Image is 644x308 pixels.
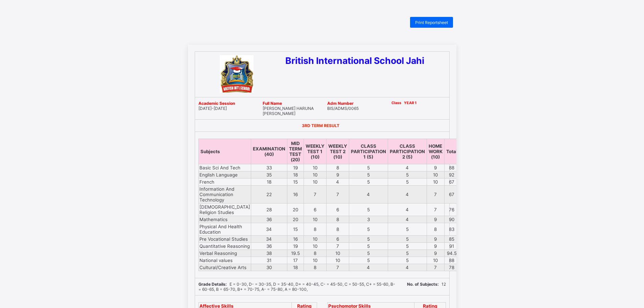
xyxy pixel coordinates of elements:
td: 3 [349,216,388,223]
td: 17 [287,257,304,264]
td: Mathematics [198,216,251,223]
span: [DATE]-[DATE] [198,106,227,111]
span: [PERSON_NAME] HARUNA [PERSON_NAME] [263,106,314,116]
b: Adm Number [327,101,354,106]
td: 5 [388,235,427,242]
th: CLASS PARTICIPATION 2 (5) [388,139,427,164]
td: 34 [251,235,287,242]
td: 4 [388,264,427,271]
td: Verbal Reasoning [198,250,251,257]
td: 20 [287,203,304,216]
td: 5 [349,203,388,216]
td: 10 [427,171,444,178]
td: Physical And Health Education [198,223,251,235]
td: 94.5 [444,250,459,257]
td: 5 [388,178,427,185]
td: 36 [251,242,287,250]
td: 15 [287,178,304,185]
td: 90 [444,216,459,223]
td: French [198,178,251,185]
b: 3RD TERM RESULT [302,123,339,128]
b: No. of Subjects: [407,282,439,287]
td: 7 [427,203,444,216]
td: 10 [304,171,326,178]
td: 5 [388,250,427,257]
td: 8 [326,216,349,223]
td: 10 [427,178,444,185]
td: 6 [304,203,326,216]
span: 12 [407,282,446,287]
td: 36 [251,216,287,223]
td: 8 [304,223,326,235]
td: 16 [287,185,304,203]
td: Cultural/Creative Arts [198,264,251,271]
td: 4 [326,178,349,185]
td: 22 [251,185,287,203]
td: 4 [349,264,388,271]
td: 7 [304,185,326,203]
td: 35 [251,171,287,178]
td: 9 [427,216,444,223]
td: 4 [388,164,427,171]
b: Full Name [263,101,282,106]
td: [DEMOGRAPHIC_DATA] Religion Studies [198,203,251,216]
td: 9 [427,164,444,171]
td: 28 [251,203,287,216]
td: 8 [304,264,326,271]
td: 5 [388,171,427,178]
span: BIS/ADMS/0065 [327,106,359,111]
td: 5 [388,242,427,250]
td: 10 [304,242,326,250]
td: 38 [251,250,287,257]
td: 91 [444,242,459,250]
td: National values [198,257,251,264]
td: 5 [349,223,388,235]
td: English Language [198,171,251,178]
th: Subjects [198,139,251,164]
b: Academic Session [198,101,235,106]
th: EXAMINATION (40) [251,139,287,164]
td: 92 [444,171,459,178]
td: 10 [427,257,444,264]
b: Grade Details: [198,282,227,287]
td: 6 [326,203,349,216]
td: Basic Sci And Tech [198,164,251,171]
td: 7 [326,264,349,271]
td: Information And Communication Technology [198,185,251,203]
td: 30 [251,264,287,271]
td: 85 [444,235,459,242]
td: 5 [349,235,388,242]
td: 5 [349,171,388,178]
span: British International School Jahi [285,55,424,66]
td: 5 [388,223,427,235]
td: 10 [304,257,326,264]
td: 19.5 [287,250,304,257]
td: 6 [326,235,349,242]
td: 7 [326,242,349,250]
td: 76 [444,203,459,216]
td: 67 [444,185,459,203]
td: 7 [326,185,349,203]
td: Quantitative Reasoning [198,242,251,250]
th: Total [444,139,459,164]
td: 31 [251,257,287,264]
td: 4 [388,185,427,203]
td: 5 [388,257,427,264]
td: 83 [444,223,459,235]
th: HOME WORK (10) [427,139,444,164]
td: 4 [349,185,388,203]
td: 19 [287,242,304,250]
th: WEEKLY TEST 1 (10) [304,139,326,164]
td: 4 [388,203,427,216]
td: 88 [444,164,459,171]
td: 18 [251,178,287,185]
td: 18 [287,171,304,178]
td: 5 [349,242,388,250]
td: 9 [427,235,444,242]
td: 8 [427,223,444,235]
td: 15 [287,223,304,235]
td: 8 [304,250,326,257]
td: 9 [326,171,349,178]
td: 5 [349,250,388,257]
td: 10 [304,235,326,242]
